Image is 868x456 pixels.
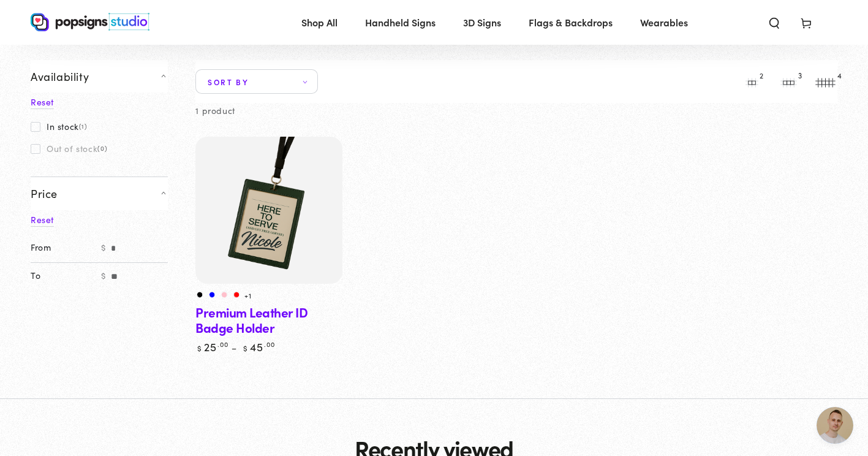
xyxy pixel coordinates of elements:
[463,13,501,31] span: 3D Signs
[817,407,853,444] a: Open chat
[365,13,436,31] span: Handheld Signs
[631,6,697,39] a: Wearables
[31,262,96,290] label: To
[195,69,318,94] summary: Sort by
[79,123,88,130] span: (1)
[195,103,235,118] p: 1 product
[292,6,347,39] a: Shop All
[96,262,111,290] span: $
[31,213,54,227] a: Reset
[244,291,251,300] a: +1
[776,69,801,94] button: 3
[244,291,251,300] small: +1
[31,177,168,210] summary: Price
[195,137,342,283] img: Premium Leather ID Badge Holder
[97,145,107,152] span: (0)
[739,69,764,94] button: 2
[301,13,338,31] span: Shop All
[519,6,622,39] a: Flags & Backdrops
[454,6,510,39] a: 3D Signs
[640,13,688,31] span: Wearables
[31,69,89,83] span: Availability
[31,186,58,200] span: Price
[31,96,54,109] a: Reset
[529,13,613,31] span: Flags & Backdrops
[31,121,88,131] label: In stock
[96,235,111,262] span: $
[31,235,96,262] label: From
[31,60,168,93] summary: Availability
[356,6,445,39] a: Handheld Signs
[758,9,790,36] summary: Search our site
[31,143,107,153] label: Out of stock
